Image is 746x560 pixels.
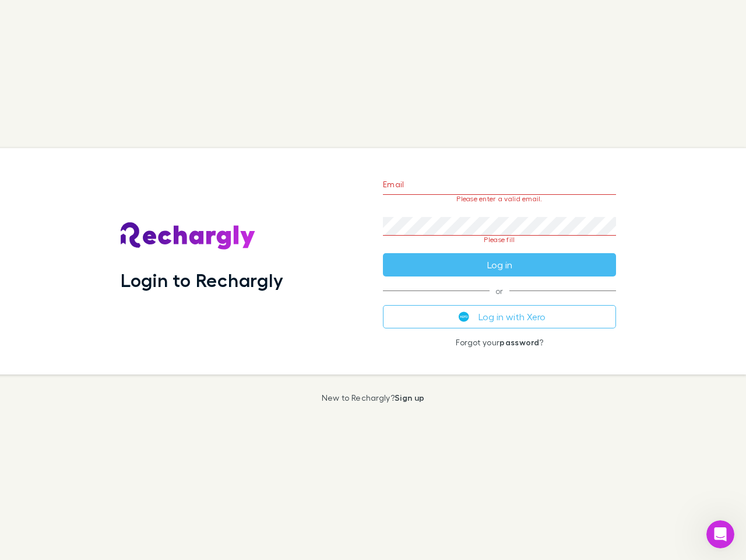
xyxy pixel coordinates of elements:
[706,520,734,548] iframe: Intercom live chat
[383,290,616,291] span: or
[383,338,616,347] p: Forgot your ?
[383,236,616,244] p: Please fill
[121,222,256,250] img: Rechargly's Logo
[383,253,616,276] button: Log in
[395,393,424,402] a: Sign up
[383,305,616,328] button: Log in with Xero
[459,311,469,322] img: Xero's logo
[121,269,283,291] h1: Login to Rechargly
[499,337,539,347] a: password
[383,195,616,203] p: Please enter a valid email.
[322,393,425,402] p: New to Rechargly?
